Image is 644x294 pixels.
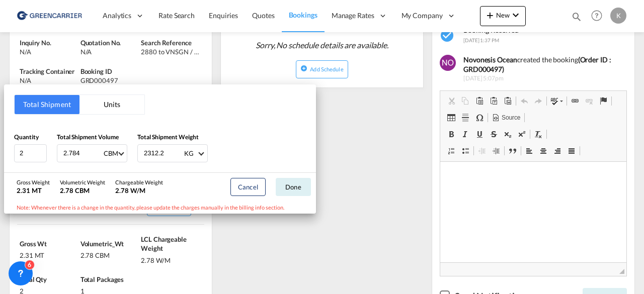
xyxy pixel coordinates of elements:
div: Volumetric Weight [60,178,105,186]
div: Chargeable Weight [115,178,163,186]
input: Enter volume [62,145,103,162]
div: Gross Weight [17,178,50,186]
span: Quantity [14,133,39,141]
span: Total Shipment Volume [57,133,119,141]
div: 2.78 W/M [115,186,163,195]
div: CBM [104,149,118,157]
button: Units [79,95,144,114]
button: Cancel [230,178,266,196]
div: Note: Whenever there is a change in the quantity, please update the charges manually in the billi... [4,201,316,214]
div: KG [184,149,194,157]
body: Editor, editor10 [10,10,176,21]
button: Done [276,178,311,196]
span: Total Shipment Weight [137,133,199,141]
input: Qty [14,144,47,162]
input: Enter weight [143,145,183,162]
button: Total Shipment [15,95,79,114]
div: 2.78 CBM [60,186,105,195]
div: 2.31 MT [17,186,50,195]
